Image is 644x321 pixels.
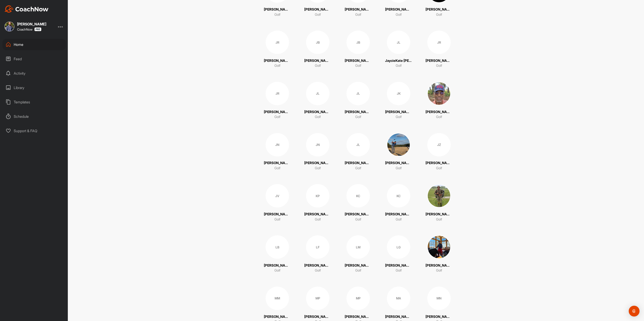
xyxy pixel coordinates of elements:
[304,31,331,68] a: JB[PERSON_NAME]Golf
[274,268,280,273] p: Golf
[346,184,370,207] div: KC
[396,217,402,222] p: Golf
[315,12,321,17] p: Golf
[2,111,66,122] div: Schedule
[355,12,361,17] p: Golf
[355,114,361,120] p: Golf
[385,58,412,63] p: JaycieKate [PERSON_NAME]
[304,212,331,217] p: [PERSON_NAME]
[426,133,452,171] a: JZ[PERSON_NAME]Golf
[2,125,66,136] div: Support & FAQ
[426,58,452,63] p: [PERSON_NAME]
[315,217,321,222] p: Golf
[266,133,289,156] div: JN
[266,82,289,105] div: JR
[385,133,412,171] a: [PERSON_NAME]Golf
[426,7,452,12] p: [PERSON_NAME]
[2,68,66,79] div: Activity
[355,166,361,171] p: Golf
[34,27,41,31] img: CoachNow Pro
[264,235,291,273] a: LB[PERSON_NAME]Golf
[264,184,291,222] a: JV[PERSON_NAME]Golf
[427,235,451,259] img: square_ee6129a9ee58d41ce8eca9aea744dcd0.jpg
[436,217,442,222] p: Golf
[315,166,321,171] p: Golf
[304,314,331,319] p: [PERSON_NAME]
[2,96,66,108] div: Templates
[304,7,331,12] p: [PERSON_NAME]
[345,31,372,68] a: JB[PERSON_NAME]Golf
[266,287,289,310] div: MM
[426,212,452,217] p: [PERSON_NAME]
[266,235,289,259] div: LB
[396,63,402,68] p: Golf
[396,12,402,17] p: Golf
[4,22,14,31] img: square_4c2aaeb3014d0e6fd030fb2436460593.jpg
[345,314,372,319] p: [PERSON_NAME]
[385,109,412,115] p: [PERSON_NAME]
[304,160,331,166] p: [PERSON_NAME][DATE]
[346,133,370,156] div: JL
[266,184,289,207] div: JV
[426,263,452,268] p: [PERSON_NAME]
[346,235,370,259] div: LM
[346,31,370,54] div: JB
[315,114,321,120] p: Golf
[315,63,321,68] p: Golf
[436,114,442,120] p: Golf
[264,133,291,171] a: JN[PERSON_NAME][DATE]Golf
[355,268,361,273] p: Golf
[629,306,640,317] div: Open Intercom Messenger
[426,314,452,319] p: [PERSON_NAME]
[427,133,451,156] div: JZ
[2,82,66,93] div: Library
[385,160,412,166] p: [PERSON_NAME]
[436,166,442,171] p: Golf
[385,212,412,217] p: [PERSON_NAME]
[264,58,291,63] p: [PERSON_NAME]
[345,160,372,166] p: [PERSON_NAME]
[345,58,372,63] p: [PERSON_NAME]
[387,235,410,259] div: LG
[4,5,49,13] img: CoachNow
[304,109,331,115] p: [PERSON_NAME]
[274,217,280,222] p: Golf
[274,12,280,17] p: Golf
[385,263,412,268] p: [PERSON_NAME]
[387,184,410,207] div: KC
[306,235,329,259] div: LF
[264,263,291,268] p: [PERSON_NAME]
[385,7,412,12] p: [PERSON_NAME]
[274,114,280,120] p: Golf
[396,114,402,120] p: Golf
[346,287,370,310] div: MP
[426,160,452,166] p: [PERSON_NAME]
[387,133,410,156] img: square_be2e60a2f3c7d6eaf2daf2eaf2346164.jpg
[306,184,329,207] div: KP
[306,287,329,310] div: MP
[426,31,452,68] a: JR[PERSON_NAME]Golf
[436,268,442,273] p: Golf
[385,82,412,120] a: JK[PERSON_NAME]Golf
[345,7,372,12] p: [PERSON_NAME]
[426,235,452,273] a: [PERSON_NAME]Golf
[304,235,331,273] a: LF[PERSON_NAME]Golf
[264,160,291,166] p: [PERSON_NAME][DATE]
[385,31,412,68] a: JLJaycieKate [PERSON_NAME]Golf
[345,109,372,115] p: [PERSON_NAME]
[345,212,372,217] p: [PERSON_NAME]
[426,109,452,115] p: [PERSON_NAME]
[396,268,402,273] p: Golf
[427,31,451,54] div: JR
[304,133,331,171] a: JN[PERSON_NAME][DATE]Golf
[355,217,361,222] p: Golf
[264,314,291,319] p: [PERSON_NAME]
[346,82,370,105] div: JL
[315,268,321,273] p: Golf
[306,31,329,54] div: JB
[427,184,451,207] img: square_03bbb6481da05a9231cad74d81158278.jpg
[345,133,372,171] a: JL[PERSON_NAME]Golf
[426,184,452,222] a: [PERSON_NAME]Golf
[304,184,331,222] a: KP[PERSON_NAME]Golf
[387,82,410,105] div: JK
